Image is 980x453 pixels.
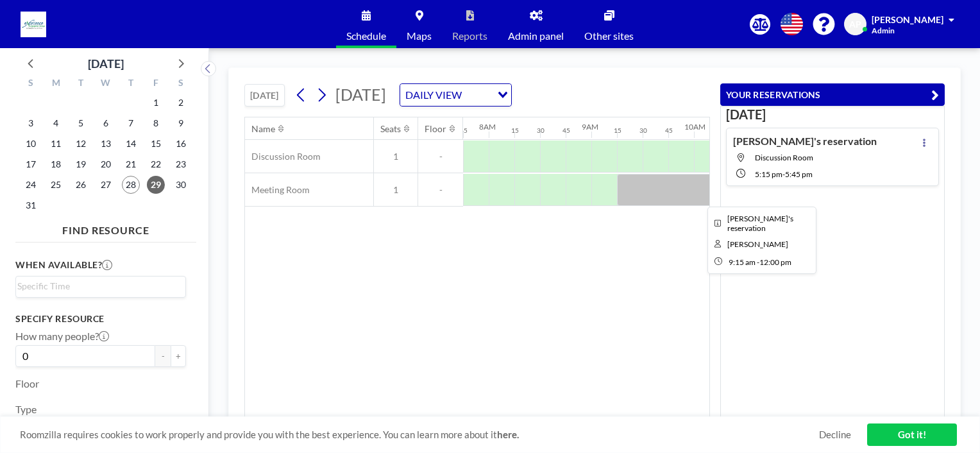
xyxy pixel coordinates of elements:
span: Thursday, August 21, 2025 [122,155,140,173]
span: Friday, August 15, 2025 [147,135,165,153]
div: Search for option [400,84,511,106]
span: Tuesday, August 26, 2025 [72,176,90,194]
span: Admin panel [508,31,564,41]
span: Sunday, August 24, 2025 [22,176,40,194]
a: Got it! [867,423,957,446]
div: 10AM [684,122,705,132]
span: Wednesday, August 6, 2025 [97,114,115,132]
span: - [418,151,463,162]
span: Sunday, August 17, 2025 [22,155,40,173]
div: 9AM [582,122,598,132]
span: Wednesday, August 27, 2025 [97,176,115,194]
h4: FIND RESOURCE [15,219,196,237]
div: 30 [537,126,545,135]
div: 15 [614,126,621,135]
span: - [782,169,785,179]
span: Reports [452,31,487,41]
h3: Specify resource [15,313,186,325]
span: Schedule [346,31,386,41]
div: T [118,76,143,92]
span: Discussion Room [245,151,321,162]
div: M [44,76,69,92]
span: Maps [407,31,432,41]
div: Search for option [16,277,185,296]
span: Thursday, August 28, 2025 [122,176,140,194]
span: Admin [872,26,895,35]
span: Sunday, August 31, 2025 [22,196,40,214]
div: 30 [639,126,647,135]
span: Thursday, August 7, 2025 [122,114,140,132]
span: Wednesday, August 20, 2025 [97,155,115,173]
span: Tuesday, August 5, 2025 [72,114,90,132]
h4: [PERSON_NAME]'s reservation [733,135,877,148]
div: [DATE] [88,55,124,73]
div: F [143,76,168,92]
span: Saturday, August 23, 2025 [172,155,190,173]
div: S [168,76,193,92]
span: - [418,184,463,196]
span: Saturday, August 2, 2025 [172,94,190,112]
span: Monday, August 11, 2025 [47,135,65,153]
span: 1 [374,151,418,162]
button: YOUR RESERVATIONS [720,83,945,106]
span: Sunday, August 3, 2025 [22,114,40,132]
a: Decline [819,429,851,441]
div: 15 [511,126,519,135]
button: [DATE] [244,84,285,107]
label: Type [15,403,37,416]
span: Monday, August 18, 2025 [47,155,65,173]
span: DAILY VIEW [403,87,464,103]
span: Friday, August 29, 2025 [147,176,165,194]
span: Meeting Room [245,184,310,196]
label: How many people? [15,330,109,343]
span: Wednesday, August 13, 2025 [97,135,115,153]
span: Discussion Room [755,153,813,162]
span: [PERSON_NAME] [872,14,943,25]
div: S [19,76,44,92]
h3: [DATE] [726,107,939,123]
span: Roomzilla requires cookies to work properly and provide you with the best experience. You can lea... [20,429,819,441]
label: Floor [15,377,39,390]
span: Tuesday, August 19, 2025 [72,155,90,173]
div: T [69,76,94,92]
span: Sunday, August 10, 2025 [22,135,40,153]
span: Monday, August 25, 2025 [47,176,65,194]
img: organization-logo [21,12,46,37]
span: 1 [374,184,418,196]
input: Search for option [17,279,178,293]
span: Other sites [584,31,634,41]
span: Monday, August 4, 2025 [47,114,65,132]
div: 8AM [479,122,496,132]
a: here. [497,429,519,440]
div: 45 [665,126,673,135]
button: - [155,345,171,367]
div: Floor [425,123,446,135]
span: Friday, August 8, 2025 [147,114,165,132]
span: Saturday, August 30, 2025 [172,176,190,194]
div: 45 [460,126,468,135]
div: Seats [380,123,401,135]
span: Saturday, August 9, 2025 [172,114,190,132]
span: Thursday, August 14, 2025 [122,135,140,153]
span: Friday, August 1, 2025 [147,94,165,112]
span: [DATE] [335,85,386,104]
button: + [171,345,186,367]
span: 5:15 PM [755,169,782,179]
span: Friday, August 22, 2025 [147,155,165,173]
span: 5:45 PM [785,169,813,179]
span: AP [849,19,861,30]
div: 45 [562,126,570,135]
div: Name [251,123,275,135]
span: Tuesday, August 12, 2025 [72,135,90,153]
input: Search for option [466,87,490,103]
span: Saturday, August 16, 2025 [172,135,190,153]
div: W [94,76,119,92]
